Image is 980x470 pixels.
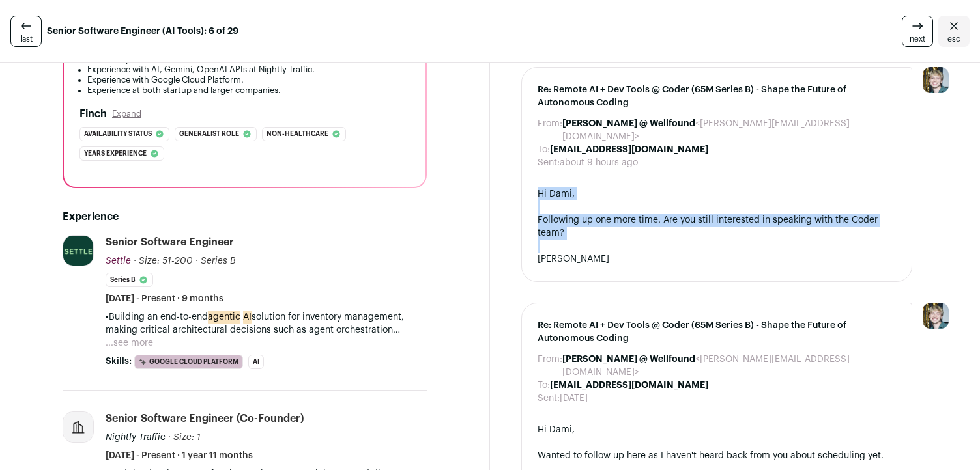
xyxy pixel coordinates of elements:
dt: To: [538,143,550,156]
a: last [10,16,42,47]
div: Hi Dami, [538,187,896,200]
img: company-logo-placeholder-414d4e2ec0e2ddebbe968bf319fdfe5acfe0c9b87f798d344e800bc9a89632a0.png [63,412,93,442]
li: Experience with Google Cloud Platform. [87,75,410,85]
dt: To: [538,379,550,392]
span: · [195,255,198,268]
span: [DATE] - Present · 1 year 11 months [106,449,253,462]
li: Experience at both startup and larger companies. [87,85,410,96]
span: Years experience [84,147,147,160]
span: · Size: 1 [168,433,201,442]
strong: Senior Software Engineer (AI Tools): 6 of 29 [47,25,238,38]
span: next [910,34,925,44]
dt: Sent: [538,156,560,169]
img: 6494470-medium_jpg [923,67,949,93]
span: Non-healthcare [267,128,328,141]
li: Experience with AI, Gemini, OpenAI APIs at Nightly Traffic. [87,64,410,75]
b: [EMAIL_ADDRESS][DOMAIN_NAME] [550,145,708,154]
div: Senior Software Engineer [106,235,234,249]
span: Skills: [106,355,132,368]
h2: Finch [79,106,107,122]
button: Expand [112,109,141,119]
img: bdaa949bf6dbc6afaba94c5c682ef495bcd165df343fea92f3217f2d7c84e1df.jpg [63,236,93,266]
span: Generalist role [179,128,239,141]
mark: AI [243,310,252,324]
dt: Sent: [538,392,560,405]
b: [PERSON_NAME] @ Wellfound [562,119,695,128]
dd: <[PERSON_NAME][EMAIL_ADDRESS][DOMAIN_NAME]> [562,353,896,379]
dd: <[PERSON_NAME][EMAIL_ADDRESS][DOMAIN_NAME]> [562,117,896,143]
p: •Building an end-to-end solution for inventory management, making critical architectural decision... [106,311,427,337]
div: Following up one more time. Are you still interested in speaking with the Coder team? [538,214,896,240]
li: AI [248,355,264,369]
dd: [DATE] [560,392,588,405]
a: next [902,16,933,47]
span: · Size: 51-200 [134,256,193,266]
span: Availability status [84,128,152,141]
span: Re: Remote AI + Dev Tools @ Coder (65M Series B) - Shape the Future of Autonomous Coding [538,319,896,345]
span: Settle [106,256,131,266]
h2: Experience [63,209,427,225]
span: [DATE] - Present · 9 months [106,292,223,305]
dt: From: [538,353,562,379]
span: Series B [201,256,236,266]
img: 6494470-medium_jpg [923,303,949,329]
li: Series B [106,273,153,287]
a: Close [938,16,970,47]
span: esc [947,34,960,44]
span: Re: Remote AI + Dev Tools @ Coder (65M Series B) - Shape the Future of Autonomous Coding [538,83,896,109]
li: Google Cloud Platform [134,355,243,369]
div: Senior Software Engineer (Co-Founder) [106,411,304,426]
span: last [20,34,33,44]
div: [PERSON_NAME] [538,253,896,266]
b: [EMAIL_ADDRESS][DOMAIN_NAME] [550,381,708,390]
div: Wanted to follow up here as I haven't heard back from you about scheduling yet. [538,449,896,462]
mark: agentic [208,310,240,324]
button: ...see more [106,337,153,350]
dt: From: [538,117,562,143]
div: Hi Dami, [538,423,896,436]
dd: about 9 hours ago [560,156,638,169]
span: Nightly Traffic [106,433,166,442]
b: [PERSON_NAME] @ Wellfound [562,355,695,364]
